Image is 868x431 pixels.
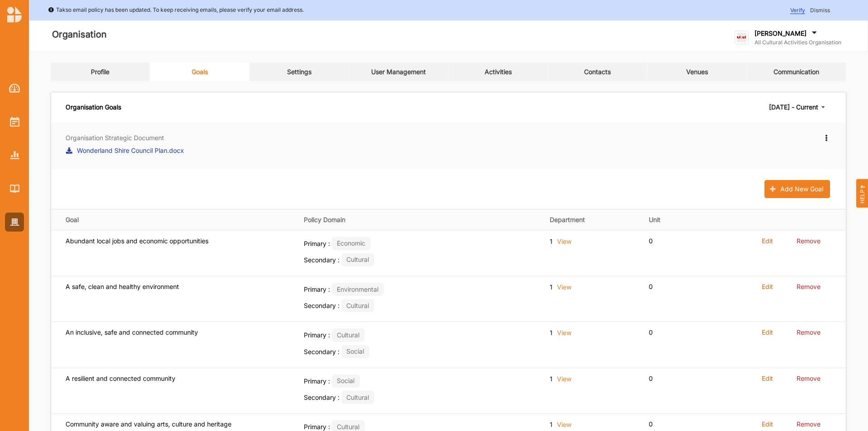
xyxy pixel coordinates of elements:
span: Primary : [304,239,330,247]
div: Cultural [341,253,374,266]
div: Social [341,345,369,358]
div: Goals [192,68,208,76]
span: Verify [790,7,805,14]
label: Abundant local jobs and economic opportunities [66,237,208,245]
div: Policy Domain [304,216,538,224]
img: Organisation [10,218,19,226]
img: logo [7,6,22,23]
img: Library [10,185,19,192]
label: 1 [550,283,552,291]
span: Secondary : [304,256,340,263]
label: A safe, clean and healthy environment [66,283,179,291]
label: 0 [649,283,653,291]
div: Environmental [332,283,384,296]
span: Primary : [304,377,330,384]
label: Community aware and valuing arts, culture and heritage [66,420,231,428]
label: 1 [550,421,552,429]
div: Organisation Goals [66,99,121,115]
div: Cultural [332,328,365,341]
div: Cultural [341,391,374,404]
span: Dismiss [810,7,830,14]
a: Wonderland Shire Council Plan.docx [66,146,184,158]
label: 0 [649,420,653,428]
div: Activities [485,68,512,76]
label: Remove [797,283,821,291]
label: 1 [550,329,552,337]
span: Secondary : [304,393,340,401]
div: Venues [686,68,708,76]
div: [DATE] - Current [769,104,818,110]
span: Primary : [304,423,330,431]
label: View [557,237,571,246]
div: Cultural [341,299,374,312]
label: A resilient and connected community [66,374,175,383]
span: Primary : [304,331,330,339]
label: Edit [762,283,773,291]
label: Wonderland Shire Council Plan.docx [77,146,184,155]
label: View [557,374,571,384]
img: logo [735,31,749,45]
label: Edit [762,420,773,428]
label: 1 [550,237,552,246]
label: Edit [762,374,773,383]
img: Reports [10,151,19,159]
span: Primary : [304,285,330,293]
label: View [557,283,571,292]
label: An inclusive, safe and connected community [66,328,198,336]
label: Organisation [52,27,107,42]
a: Dashboard [5,79,24,98]
button: Add New Goal [764,180,830,198]
label: Remove [797,374,821,383]
a: Reports [5,146,24,165]
label: Remove [797,328,821,336]
label: Edit [762,328,773,336]
label: Organisation Strategic Document [66,133,164,142]
label: 0 [649,237,653,245]
div: Goal [66,216,291,224]
a: Organisation [5,213,24,232]
img: Activities [10,117,19,127]
label: 1 [550,375,552,383]
div: Economic [332,237,371,250]
div: Communication [774,68,819,76]
img: Dashboard [9,84,20,93]
a: Library [5,179,24,198]
div: Takso email policy has been updated. To keep receiving emails, please verify your email address. [48,5,304,14]
label: View [557,420,571,429]
label: 0 [649,374,653,383]
label: Edit [762,237,773,245]
label: Remove [797,237,821,245]
label: All Cultural Activities Organisation [755,39,841,46]
span: Secondary : [304,302,340,309]
div: User Management [371,68,426,76]
a: Activities [5,112,24,131]
span: Secondary : [304,347,340,355]
div: Settings [287,68,311,76]
div: Department [550,216,636,224]
div: Social [332,374,360,388]
div: Profile [91,68,109,76]
label: 0 [649,328,653,336]
div: Unit [649,216,735,224]
label: Remove [797,420,821,428]
div: Contacts [584,68,611,76]
label: View [557,328,571,337]
label: [PERSON_NAME] [755,29,807,38]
